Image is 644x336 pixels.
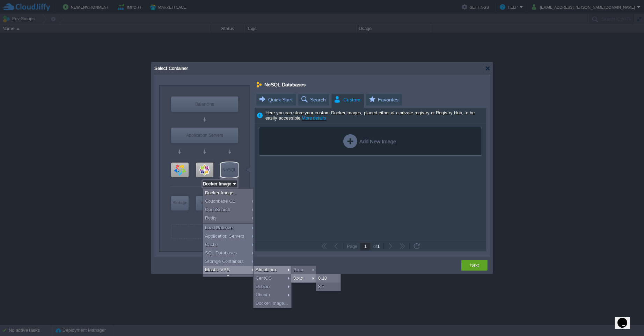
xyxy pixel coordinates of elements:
[254,299,291,308] div: Docker Image...
[221,162,238,178] div: NoSQL
[154,66,188,71] span: Select Container
[203,257,256,266] div: Storage Containers
[615,308,637,329] iframe: chat widget
[203,214,256,222] div: Redis
[203,224,256,232] div: Load Balancer
[171,196,189,210] div: Storage
[203,249,256,257] div: SQL Databases
[344,244,360,249] div: Page
[171,128,238,143] div: Application Servers
[203,241,256,249] div: Cache
[258,94,293,106] span: Quick Start
[203,232,256,241] div: Application Servers
[300,94,326,106] span: Search
[171,96,238,112] div: Balancing
[196,196,213,210] div: VPS
[171,96,238,112] div: Load Balancer
[316,283,341,291] div: 8.7
[343,134,396,148] div: Add New Image
[377,244,380,249] span: 1
[254,274,291,283] div: CentOS
[316,274,341,283] div: 8.10
[254,266,291,274] div: AlmaLinux
[291,274,316,283] div: 8.x.x
[254,291,291,299] div: Ubuntu
[255,108,486,123] div: Here you can store your custom Docker images, placed either at a private registry or Registry Hub...
[302,115,327,121] a: More details
[203,189,256,197] div: Docker Image...
[221,162,238,178] div: NoSQL Databases
[196,196,213,210] div: Elastic VPS
[291,266,316,274] div: 9.x.x
[203,197,256,206] div: Couchbase CE
[171,196,189,210] div: Storage Containers
[371,243,382,249] div: of
[171,224,238,238] div: Create New Layer
[196,163,213,177] div: Elastic VPS
[171,163,189,177] div: Elastic VPS
[254,283,291,291] div: Debian
[203,206,256,214] div: OpenSearch
[470,262,479,269] button: Next
[334,94,360,106] span: Custom
[257,80,262,89] div: NoSQL Databases
[203,266,256,274] div: Elastic VPS
[368,94,398,106] span: Favorites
